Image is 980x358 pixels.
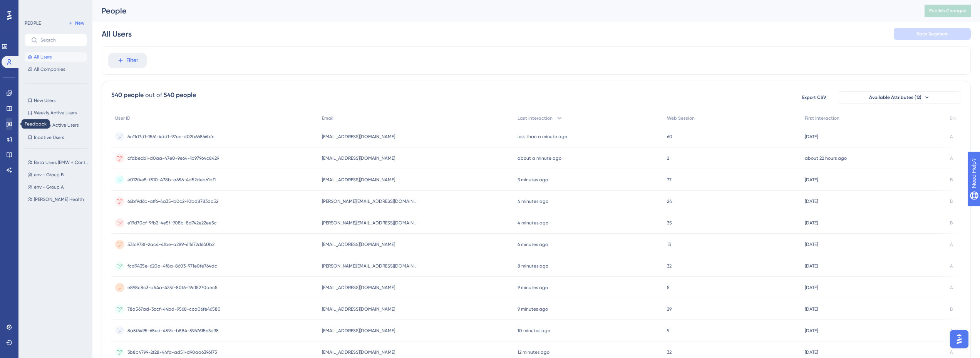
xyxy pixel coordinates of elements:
[950,241,953,248] span: A
[667,198,672,204] span: 24
[805,306,818,312] time: [DATE]
[322,220,418,226] span: [PERSON_NAME][EMAIL_ADDRESS][DOMAIN_NAME]
[25,133,87,142] button: Inactive Users
[25,52,87,62] button: All Users
[894,28,971,40] button: Save Segment
[25,182,92,192] button: env - Group A
[34,184,64,190] span: env - Group A
[950,220,953,226] span: B
[127,220,217,226] span: e19d70cf-9fb2-4e5f-908b-8d742e22ee5c
[65,18,87,28] button: New
[805,242,818,247] time: [DATE]
[518,199,548,204] time: 4 minutes ago
[925,5,971,17] button: Publish Changes
[805,350,818,355] time: [DATE]
[127,198,218,204] span: 66bf9d6b-aff6-4a35-b0c2-10bd8783dc52
[667,349,672,355] span: 32
[322,263,418,269] span: [PERSON_NAME][EMAIL_ADDRESS][DOMAIN_NAME]
[127,263,217,269] span: fcd9435e-620a-4f8a-8603-971e0fe764dc
[111,90,144,100] div: 540 people
[322,328,395,334] span: [EMAIL_ADDRESS][DOMAIN_NAME]
[950,349,953,355] span: A
[805,156,847,161] time: about 22 hours ago
[950,263,953,269] span: A
[25,120,87,130] button: Monthly Active Users
[25,65,87,74] button: All Companies
[127,306,221,312] span: 78a567ad-3ccf-44bd-9568-cca06fe46580
[667,284,670,291] span: 5
[25,158,92,167] button: Beta Users (EMW + Continuum)
[805,199,818,204] time: [DATE]
[518,156,561,161] time: about a minute ago
[322,115,333,121] span: Email
[802,94,826,100] span: Export CSV
[127,328,219,334] span: 8a5f6495-65ed-459a-b584-5967615c3a38
[127,155,219,161] span: cfdbecb1-d0aa-47e0-9e64-1b97964c8429
[40,37,80,43] input: Search
[164,90,196,100] div: 540 people
[34,134,64,141] span: Inactive Users
[667,263,672,269] span: 32
[929,8,966,14] span: Publish Changes
[322,241,395,248] span: [EMAIL_ADDRESS][DOMAIN_NAME]
[667,115,695,121] span: Web Session
[25,20,41,26] div: PEOPLE
[518,177,548,182] time: 3 minutes ago
[25,108,87,117] button: Weekly Active Users
[805,115,839,121] span: First Interaction
[805,285,818,290] time: [DATE]
[126,56,138,65] span: Filter
[795,91,833,104] button: Export CSV
[950,284,953,291] span: A
[667,306,672,312] span: 29
[322,306,395,312] span: [EMAIL_ADDRESS][DOMAIN_NAME]
[805,177,818,182] time: [DATE]
[25,170,92,179] button: env - Group B
[950,155,953,161] span: A
[667,328,669,334] span: 9
[948,328,971,351] iframe: UserGuiding AI Assistant Launcher
[145,90,162,100] div: out of
[127,177,216,183] span: e012f4e5-f510-478b-a656-4d52deb61bf1
[518,220,548,226] time: 4 minutes ago
[322,198,418,204] span: [PERSON_NAME][EMAIL_ADDRESS][DOMAIN_NAME]
[322,349,395,355] span: [EMAIL_ADDRESS][DOMAIN_NAME]
[518,350,549,355] time: 12 minutes ago
[950,328,953,334] span: A
[667,220,672,226] span: 35
[518,306,548,312] time: 9 minutes ago
[34,122,79,128] span: Monthly Active Users
[667,177,672,183] span: 77
[518,115,553,121] span: Last Interaction
[950,134,953,140] span: A
[127,134,214,140] span: 6a11d7d1-1561-4dd1-97ec-d02b66866bfc
[805,328,818,333] time: [DATE]
[322,284,395,291] span: [EMAIL_ADDRESS][DOMAIN_NAME]
[115,115,131,121] span: User ID
[518,263,548,269] time: 8 minutes ago
[950,198,953,204] span: B
[667,155,669,161] span: 2
[518,328,550,333] time: 10 minutes ago
[518,134,567,139] time: less than a minute ago
[916,31,948,37] span: Save Segment
[950,306,953,312] span: B
[869,94,921,100] span: Available Attributes (12)
[127,284,218,291] span: e898c8c3-a54a-425f-80f6-19c15270aec5
[518,285,548,290] time: 9 minutes ago
[667,241,671,248] span: 13
[805,134,818,139] time: [DATE]
[34,97,55,104] span: New Users
[805,263,818,269] time: [DATE]
[518,242,548,247] time: 6 minutes ago
[25,195,92,204] button: [PERSON_NAME] Health
[34,196,84,202] span: [PERSON_NAME] Health
[108,53,147,68] button: Filter
[34,110,77,116] span: Weekly Active Users
[34,159,89,166] span: Beta Users (EMW + Continuum)
[34,54,52,60] span: All Users
[127,241,214,248] span: 53fc978f-2ac4-4fbe-a289-6ff672d640b2
[322,155,395,161] span: [EMAIL_ADDRESS][DOMAIN_NAME]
